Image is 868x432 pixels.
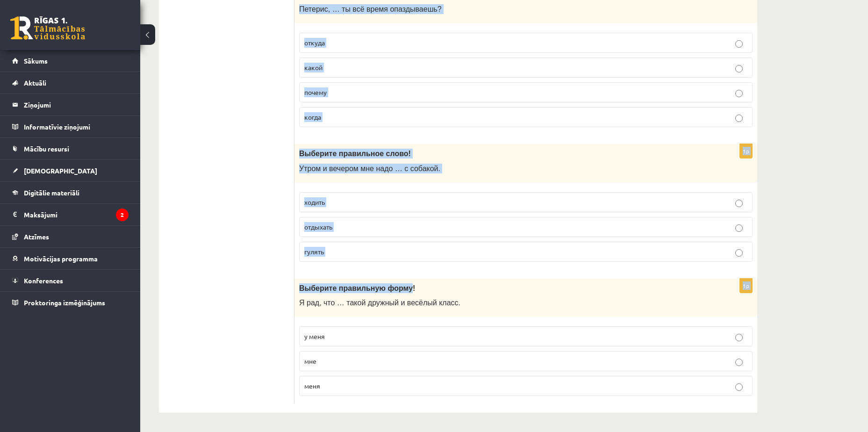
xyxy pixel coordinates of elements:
span: Proktoringa izmēģinājums [24,298,105,307]
span: Выберите правильную форму! [299,284,415,292]
span: Выберите правильное слово! [299,150,411,158]
legend: Informatīvie ziņojumi [24,116,129,137]
input: откуда [735,40,743,48]
span: Digitālie materiāli [24,188,79,197]
span: у меня [304,332,325,340]
span: почему [304,88,327,96]
span: Я рад, что … такой дружный и весёлый класс. [299,299,460,307]
span: когда [304,113,321,121]
span: Утром и вечером мне надо … с собакой. [299,165,440,173]
span: Konferences [24,276,63,285]
span: Aktuāli [24,79,46,87]
a: Mācību resursi [12,138,129,159]
span: Петерис, … ты всё время опаздываешь? [299,5,442,13]
a: Ziņojumi [12,94,129,115]
input: ходить [735,200,743,207]
a: Informatīvie ziņojumi [12,116,129,137]
a: Digitālie materiāli [12,182,129,203]
span: [DEMOGRAPHIC_DATA] [24,166,97,175]
a: Aktuāli [12,72,129,94]
span: мне [304,357,316,365]
span: какой [304,63,323,72]
a: Maksājumi2 [12,204,129,225]
p: 1p [739,278,753,293]
span: Atzīmes [24,232,49,241]
legend: Maksājumi [24,204,129,225]
span: меня [304,382,320,390]
input: гулять [735,249,743,257]
a: Konferences [12,270,129,291]
input: у меня [735,334,743,341]
i: 2 [116,209,129,221]
input: отдыхать [735,224,743,232]
p: 1p [739,144,753,158]
span: Mācību resursi [24,144,69,153]
legend: Ziņojumi [24,94,129,115]
input: меня [735,383,743,391]
a: Atzīmes [12,226,129,247]
span: гулять [304,247,324,256]
a: Sākums [12,50,129,72]
span: Motivācijas programma [24,254,98,263]
input: почему [735,90,743,97]
a: [DEMOGRAPHIC_DATA] [12,160,129,181]
a: Rīgas 1. Tālmācības vidusskola [10,16,85,40]
input: какой [735,65,743,72]
span: отдыхать [304,223,332,231]
a: Proktoringa izmēģinājums [12,292,129,313]
span: ходить [304,198,325,206]
input: мне [735,359,743,366]
input: когда [735,115,743,122]
a: Motivācijas programma [12,248,129,269]
span: откуда [304,38,325,47]
span: Sākums [24,57,48,65]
